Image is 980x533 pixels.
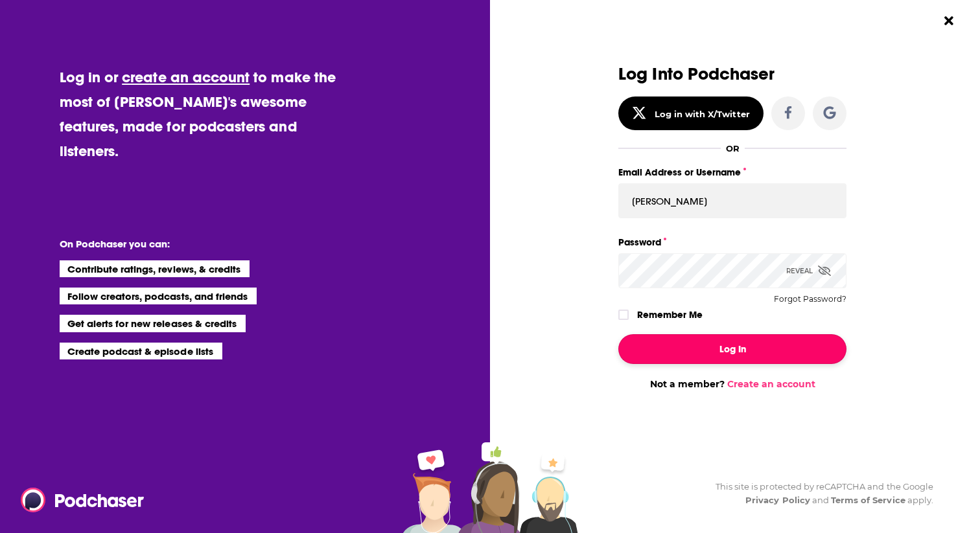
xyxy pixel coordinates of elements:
[705,480,933,507] div: This site is protected by reCAPTCHA and the Google and apply.
[937,8,961,33] button: Close Button
[745,495,810,505] a: Privacy Policy
[60,260,250,277] li: Contribute ratings, reviews, & credits
[60,343,222,359] li: Create podcast & episode lists
[60,288,257,304] li: Follow creators, podcasts, and friends
[618,334,846,364] button: Log In
[60,315,246,332] li: Get alerts for new releases & credits
[831,495,905,505] a: Terms of Service
[21,488,135,512] a: Podchaser - Follow, Share and Rate Podcasts
[726,143,740,153] div: OR
[618,164,846,181] label: Email Address or Username
[21,488,145,512] img: Podchaser - Follow, Share and Rate Podcasts
[727,378,815,390] a: Create an account
[637,306,703,323] label: Remember Me
[618,378,846,390] div: Not a member?
[60,238,319,250] li: On Podchaser you can:
[655,109,750,119] div: Log in with X/Twitter
[618,65,846,84] h3: Log Into Podchaser
[618,183,846,218] input: Email Address or Username
[786,253,831,288] div: Reveal
[122,68,250,86] a: create an account
[618,234,846,251] label: Password
[618,96,764,130] button: Log in with X/Twitter
[774,295,846,304] button: Forgot Password?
